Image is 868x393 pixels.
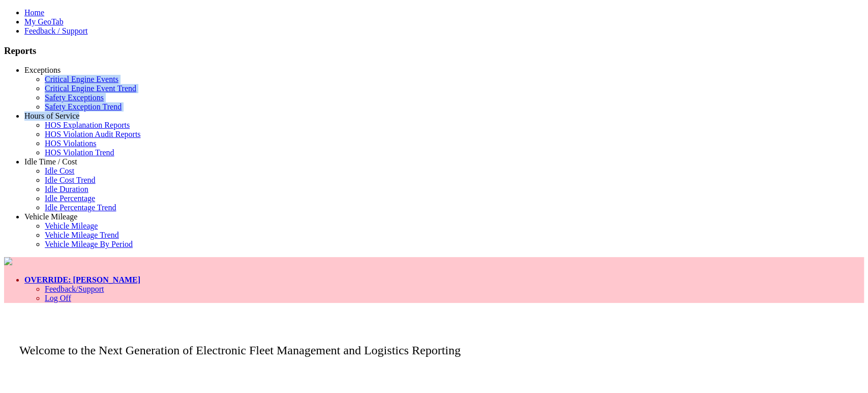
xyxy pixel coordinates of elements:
[45,176,96,184] a: Idle Cost Trend
[24,157,77,166] a: Idle Time / Cost
[45,93,104,102] a: Safety Exceptions
[45,203,116,212] a: Idle Percentage Trend
[45,121,130,129] a: HOS Explanation Reports
[45,240,133,248] a: Vehicle Mileage By Period
[45,231,119,239] a: Vehicle Mileage Trend
[4,257,12,265] img: pepsilogo.png
[45,185,88,193] a: Idle Duration
[24,26,87,35] a: Feedback / Support
[45,139,96,148] a: HOS Violations
[45,294,71,302] a: Log Off
[24,17,64,26] a: My GeoTab
[24,275,140,284] a: OVERRIDE: [PERSON_NAME]
[45,285,104,293] a: Feedback/Support
[45,84,136,93] a: Critical Engine Event Trend
[4,45,864,57] h3: Reports
[45,102,122,111] a: Safety Exception Trend
[45,194,95,203] a: Idle Percentage
[45,148,114,157] a: HOS Violation Trend
[45,75,118,83] a: Critical Engine Events
[24,111,79,120] a: Hours of Service
[45,130,141,138] a: HOS Violation Audit Reports
[24,212,77,221] a: Vehicle Mileage
[4,328,864,357] p: Welcome to the Next Generation of Electronic Fleet Management and Logistics Reporting
[45,221,98,230] a: Vehicle Mileage
[24,66,61,74] a: Exceptions
[45,166,74,175] a: Idle Cost
[24,8,44,17] a: Home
